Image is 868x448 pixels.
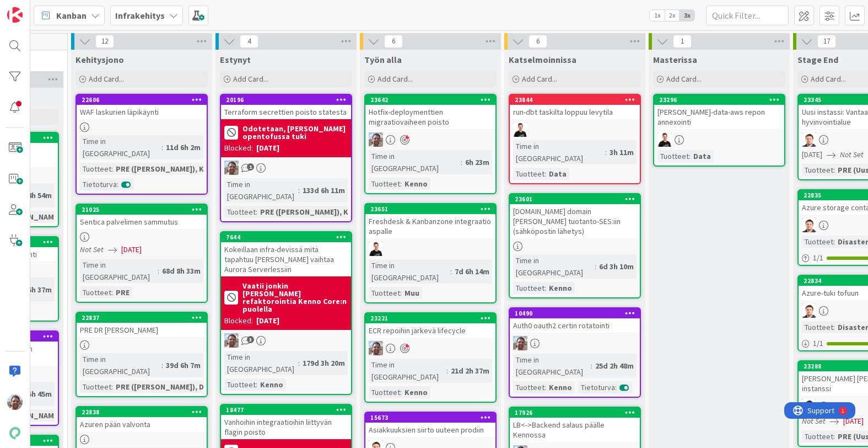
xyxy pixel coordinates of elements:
span: 1 [247,163,254,170]
img: TG [802,218,816,232]
div: 11d 6h 2m [163,141,203,153]
span: Add Card... [811,74,846,84]
span: : [161,141,163,153]
span: 1 [673,35,692,48]
img: ET [513,336,527,350]
div: [DATE] [256,142,279,154]
div: 10d 5h 45m [10,388,55,400]
span: : [615,381,617,393]
div: Time in [GEOGRAPHIC_DATA] [513,354,591,378]
div: 15673Asiakkuuksien siirto uuteen prodiin [365,413,495,437]
div: 10490Auth0 oauth2 certin rotatointi [510,308,640,333]
span: 2x [665,10,680,21]
div: Time in [GEOGRAPHIC_DATA] [80,353,161,377]
span: [DATE] [843,415,864,427]
div: Data [546,168,569,180]
b: Infrakehitys [115,10,165,21]
span: 3x [680,10,694,21]
span: : [833,321,835,333]
div: ET [365,341,495,355]
div: 22606 [77,95,207,105]
img: ET [369,341,383,355]
div: 15673 [365,413,495,423]
span: 1 / 1 [813,252,823,264]
div: Hotfix-deploymenttien migraatiovaiheen poisto [365,105,495,129]
span: Kehitysjono [76,54,124,65]
span: Add Card... [89,74,124,84]
div: 21d 2h 37m [448,365,492,377]
div: Time in [GEOGRAPHIC_DATA] [224,178,298,202]
span: : [117,178,118,190]
div: [PERSON_NAME]-data-aws repon annexointi [654,105,784,129]
div: Kenno [257,378,286,391]
div: WAF laskurien läpikäynti [77,105,207,119]
span: 3 [247,336,254,343]
img: ET [224,161,239,175]
div: Tietoturva [80,178,117,190]
span: : [833,164,835,176]
div: PRE DR [PERSON_NAME] [77,323,207,337]
div: 23601 [515,195,640,203]
div: 20196Terraform secrettien poisto statesta [221,95,351,119]
div: 133d 6h 11m [300,184,348,196]
div: 17926 [515,409,640,417]
i: Not Set [80,244,104,254]
div: JV [365,242,495,256]
div: 25d 2h 48m [592,360,637,372]
div: Time in [GEOGRAPHIC_DATA] [369,150,461,174]
b: Odotetaan, [PERSON_NAME] opentofussa tuki [242,125,348,140]
span: : [833,430,835,442]
div: 23844 [510,95,640,105]
b: Vaatii jonkin [PERSON_NAME] refaktorointia Kenno Core:n puolella [242,282,348,313]
span: : [605,146,607,158]
span: : [400,178,402,190]
div: 7d 6h 14m [452,265,492,278]
span: 1 / 1 [813,338,823,349]
span: : [400,287,402,299]
div: 22838 [82,408,207,416]
span: : [298,357,300,369]
div: Tuotteet [513,282,544,294]
div: 39d 6h 7m [163,359,203,371]
div: 1 [57,4,60,13]
img: JV [369,242,383,256]
span: : [400,386,402,398]
div: Sentica palvelimen sammutus [77,215,207,229]
div: Tuotteet [802,236,833,248]
span: 12 [95,35,114,48]
span: : [595,260,596,273]
span: : [591,360,592,372]
div: Tuotteet [80,286,111,298]
span: Kanban [56,9,87,22]
div: Kenno [402,386,430,398]
span: : [544,282,546,294]
div: Time in [GEOGRAPHIC_DATA] [224,351,298,375]
span: Työn alla [364,54,402,65]
span: 4 [240,35,258,48]
div: 179d 3h 20m [300,357,348,369]
span: : [544,381,546,393]
div: 23296 [659,96,784,104]
span: Add Card... [233,74,268,84]
div: 23221 [365,313,495,323]
div: 22837 [82,314,207,322]
span: : [111,163,113,175]
span: : [256,206,257,218]
div: 23221 [370,314,495,322]
div: [DATE] [256,315,279,327]
div: 4d 6h 37m [14,284,55,296]
div: 6h 23m [462,156,492,168]
img: ET [7,394,23,410]
div: 23651 [365,204,495,214]
div: 21025 [82,206,207,214]
div: 23642 [370,96,495,104]
div: 68d 8h 33m [159,265,203,277]
span: [DATE] [802,149,822,161]
span: 6 [384,35,403,48]
span: Katselmoinnissa [509,54,576,65]
div: Time in [GEOGRAPHIC_DATA] [513,254,595,279]
div: Azuren pään valvonta [77,417,207,431]
i: Not Set [802,416,826,426]
div: Tuotteet [513,168,544,180]
div: 7644 [226,233,351,241]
